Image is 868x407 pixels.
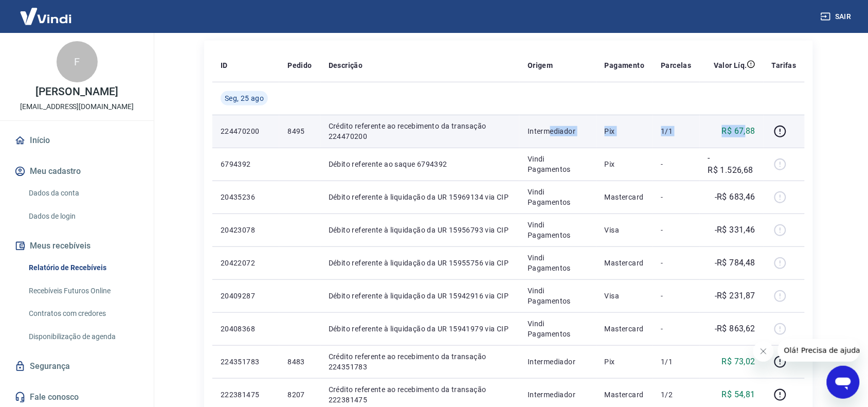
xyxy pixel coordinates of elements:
[661,126,692,136] p: 1/1
[605,192,645,202] p: Mastercard
[708,152,755,176] p: -R$ 1.526,68
[605,291,645,301] p: Visa
[329,159,512,169] p: Débito referente ao saque 6794392
[12,355,141,378] a: Segurança
[221,291,271,301] p: 20409287
[221,126,271,136] p: 224470200
[605,390,645,400] p: Mastercard
[12,1,79,32] img: Vindi
[661,390,692,400] p: 1/2
[528,318,588,339] p: Vindi Pagamentos
[221,258,271,268] p: 20422072
[528,253,588,273] p: Vindi Pagamentos
[722,388,755,401] p: R$ 54,81
[715,290,755,302] p: -R$ 231,87
[661,159,692,169] p: -
[287,60,312,70] p: Pedido
[12,160,141,183] button: Meu cadastro
[819,7,856,26] button: Sair
[329,351,512,372] p: Crédito referente ao recebimento da transação 224351783
[772,60,797,70] p: Tarifas
[715,323,755,335] p: -R$ 863,62
[329,258,512,268] p: Débito referente à liquidação da UR 15955756 via CIP
[722,125,755,137] p: R$ 67,88
[287,390,312,400] p: 8207
[528,60,553,70] p: Origem
[25,280,141,302] a: Recebíveis Futuros Online
[221,390,271,400] p: 222381475
[528,220,588,240] p: Vindi Pagamentos
[287,126,312,136] p: 8495
[221,357,271,367] p: 224351783
[221,60,228,70] p: ID
[661,324,692,334] p: -
[722,356,755,368] p: R$ 73,02
[528,390,588,400] p: Intermediador
[827,366,860,399] iframe: Botão para abrir a janela de mensagens
[661,192,692,202] p: -
[715,257,755,269] p: -R$ 784,48
[528,126,588,136] p: Intermediador
[12,129,141,152] a: Início
[6,7,86,15] span: Olá! Precisa de ajuda?
[605,357,645,367] p: Pix
[605,324,645,334] p: Mastercard
[221,324,271,334] p: 20408368
[661,225,692,235] p: -
[329,60,363,70] p: Descrição
[225,93,264,103] span: Seg, 25 ago
[25,303,141,324] a: Contratos com credores
[20,101,134,112] p: [EMAIL_ADDRESS][DOMAIN_NAME]
[25,326,141,347] a: Disponibilização de agenda
[221,225,271,235] p: 20423078
[661,291,692,301] p: -
[221,192,271,202] p: 20435236
[35,86,118,97] p: [PERSON_NAME]
[528,187,588,207] p: Vindi Pagamentos
[605,258,645,268] p: Mastercard
[605,126,645,136] p: Pix
[329,384,512,405] p: Crédito referente ao recebimento da transação 222381475
[329,324,512,334] p: Débito referente à liquidação da UR 15941979 via CIP
[25,183,141,204] a: Dados da conta
[753,341,774,362] iframe: Fechar mensagem
[221,159,271,169] p: 6794392
[715,191,755,203] p: -R$ 683,46
[605,225,645,235] p: Visa
[661,357,692,367] p: 1/1
[661,60,692,70] p: Parcelas
[528,357,588,367] p: Intermediador
[287,357,312,367] p: 8483
[329,225,512,235] p: Débito referente à liquidação da UR 15956793 via CIP
[329,192,512,202] p: Débito referente à liquidação da UR 15969134 via CIP
[715,224,755,236] p: -R$ 331,46
[605,60,645,70] p: Pagamento
[25,206,141,227] a: Dados de login
[661,258,692,268] p: -
[329,121,512,141] p: Crédito referente ao recebimento da transação 224470200
[12,235,141,257] button: Meus recebíveis
[329,291,512,301] p: Débito referente à liquidação da UR 15942916 via CIP
[25,257,141,278] a: Relatório de Recebíveis
[57,41,98,82] div: F
[605,159,645,169] p: Pix
[714,60,747,70] p: Valor Líq.
[528,286,588,306] p: Vindi Pagamentos
[528,154,588,174] p: Vindi Pagamentos
[778,339,860,362] iframe: Mensagem da empresa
